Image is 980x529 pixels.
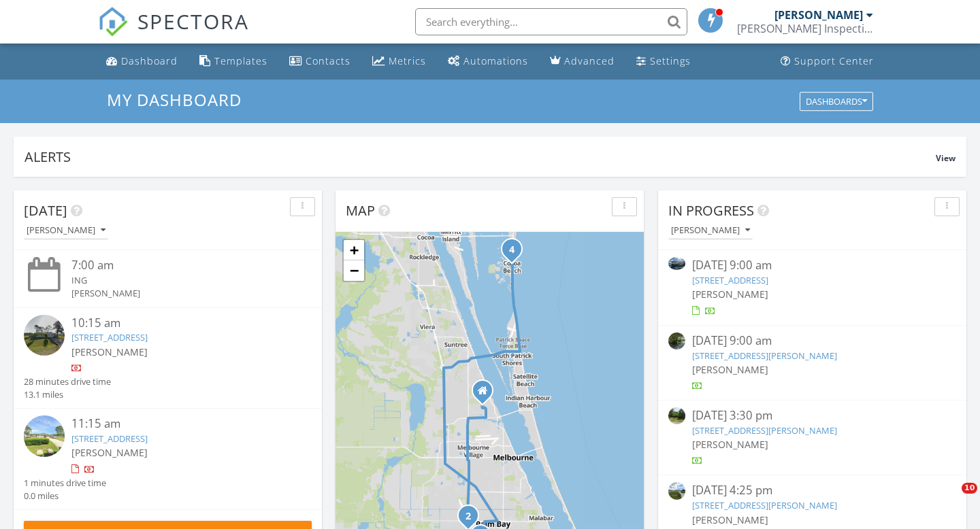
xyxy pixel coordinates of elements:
[24,415,65,456] img: streetview
[737,22,873,35] div: Lucas Inspection Services
[121,54,178,67] div: Dashboard
[631,49,696,74] a: Settings
[692,274,768,286] a: [STREET_ADDRESS]
[668,201,754,220] span: In Progress
[692,513,768,526] span: [PERSON_NAME]
[24,148,936,166] div: Alerts
[24,490,106,502] div: 0.0 miles
[24,315,65,356] img: streetview
[71,415,287,432] div: 11:15 am
[692,424,837,437] a: [STREET_ADDRESS][PERSON_NAME]
[24,222,108,240] button: [PERSON_NAME]
[137,7,249,35] span: SPECTORA
[71,446,148,459] span: [PERSON_NAME]
[71,345,148,358] span: [PERSON_NAME]
[344,240,364,260] a: Zoom in
[71,315,287,332] div: 10:15 am
[692,349,837,362] a: [STREET_ADDRESS][PERSON_NAME]
[800,92,873,111] button: Dashboards
[650,54,691,67] div: Settings
[389,54,426,67] div: Metrics
[415,8,687,35] input: Search everything...
[962,483,977,494] span: 10
[692,257,932,274] div: [DATE] 9:00 am
[442,49,534,74] a: Automations (Basic)
[692,407,932,424] div: [DATE] 3:30 pm
[509,245,514,255] i: 4
[71,331,148,343] a: [STREET_ADDRESS]
[24,415,312,502] a: 11:15 am [STREET_ADDRESS] [PERSON_NAME] 1 minutes drive time 0.0 miles
[71,274,287,287] div: ING
[692,499,837,511] a: [STREET_ADDRESS][PERSON_NAME]
[671,226,750,235] div: [PERSON_NAME]
[692,482,932,499] div: [DATE] 4:25 pm
[692,288,768,301] span: [PERSON_NAME]
[692,438,768,451] span: [PERSON_NAME]
[668,332,956,393] a: [DATE] 9:00 am [STREET_ADDRESS][PERSON_NAME] [PERSON_NAME]
[107,88,242,111] span: My Dashboard
[794,54,874,67] div: Support Center
[71,257,287,274] div: 7:00 am
[512,249,520,257] div: 133 N Orlando Ave, Cocoa Beach, FL 32931
[463,54,528,67] div: Automations
[934,483,966,515] iframe: Intercom live chat
[284,49,356,74] a: Contacts
[101,49,183,74] a: Dashboard
[668,407,685,424] img: streetview
[668,332,685,349] img: streetview
[346,201,375,220] span: Map
[668,222,753,240] button: [PERSON_NAME]
[465,512,471,522] i: 2
[668,407,956,468] a: [DATE] 3:30 pm [STREET_ADDRESS][PERSON_NAME] [PERSON_NAME]
[71,287,287,300] div: [PERSON_NAME]
[564,54,615,67] div: Advanced
[692,363,768,376] span: [PERSON_NAME]
[24,315,312,402] a: 10:15 am [STREET_ADDRESS] [PERSON_NAME] 28 minutes drive time 13.1 miles
[194,49,273,74] a: Templates
[668,257,956,318] a: [DATE] 9:00 am [STREET_ADDRESS] [PERSON_NAME]
[306,54,350,67] div: Contacts
[544,49,620,74] a: Advanced
[806,97,867,106] div: Dashboards
[24,477,106,490] div: 1 minutes drive time
[98,7,128,37] img: The Best Home Inspection Software - Spectora
[71,432,148,445] a: [STREET_ADDRESS]
[775,49,879,74] a: Support Center
[367,49,431,74] a: Metrics
[24,388,111,401] div: 13.1 miles
[774,8,863,22] div: [PERSON_NAME]
[692,332,932,349] div: [DATE] 9:00 am
[668,257,685,270] img: 9301201%2Fcover_photos%2F49iWAkn7r3E1ytUsowqT%2Fsmall.9301201-1755646456645
[98,18,249,47] a: SPECTORA
[214,54,267,67] div: Templates
[936,152,955,164] span: View
[668,482,685,499] img: streetview
[27,226,105,235] div: [PERSON_NAME]
[344,260,364,281] a: Zoom out
[483,390,491,398] div: 1000 Westways Drive, Melbourne FL 32935
[24,201,67,220] span: [DATE]
[468,515,476,524] div: 607 Tejon Ave SW, Palm Bay, FL 32908
[24,375,111,388] div: 28 minutes drive time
